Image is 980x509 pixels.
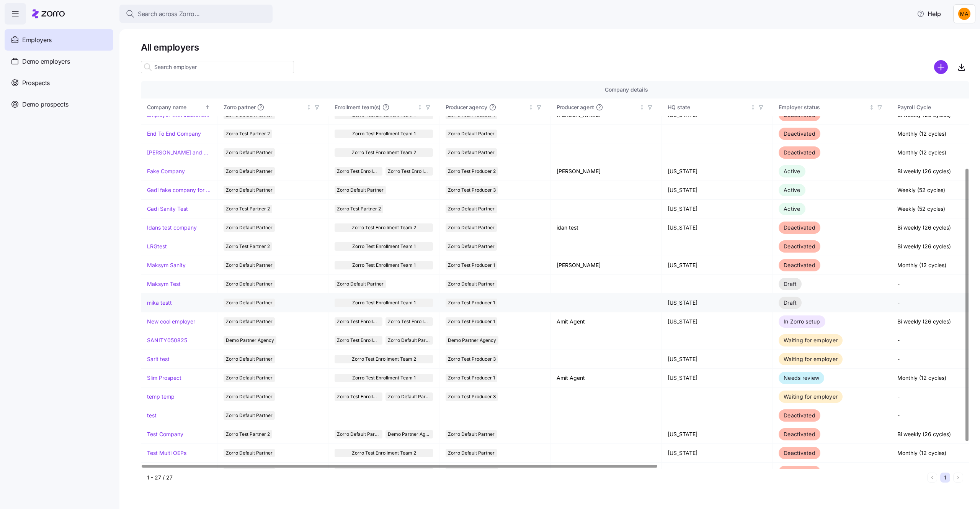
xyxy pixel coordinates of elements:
div: Not sorted [528,105,534,110]
span: Zorro Test Enrollment Team 1 [352,374,416,382]
span: Demo Partner Agency [388,430,431,438]
span: Zorro Default Partner [448,430,495,438]
span: Deactivated [784,412,815,419]
span: Demo prospects [22,100,69,109]
span: Zorro Test Enrollment Team 2 [352,148,416,157]
a: Test Company [147,430,183,438]
span: Deactivated [784,431,815,437]
span: Deactivated [784,224,815,231]
span: Producer agent [557,103,594,111]
span: Zorro Test Enrollment Team 2 [337,317,380,326]
div: Company name [147,103,204,112]
th: Enrollment team(s)Not sorted [328,99,439,116]
th: Employer statusNot sorted [773,99,891,116]
span: Demo Partner Agency [226,336,274,345]
span: Deactivated [784,450,815,456]
svg: add icon [934,60,948,74]
span: Zorro Default Partner [388,392,431,401]
span: Zorro Test Partner 2 [226,430,270,438]
span: Zorro Test Enrollment Team 1 [388,317,431,326]
td: [US_STATE] [661,463,773,481]
div: Not sorted [306,105,312,110]
span: Waiting for employer [784,337,838,343]
span: Help [917,9,941,18]
div: Not sorted [750,105,756,110]
a: End To End Company [147,130,201,138]
td: [US_STATE] [661,200,773,218]
a: Demo prospects [5,94,113,115]
button: Search across Zorro... [119,5,273,23]
span: Zorro Test Enrollment Team 1 [337,336,380,345]
span: Active [784,187,800,193]
span: Producer agency [446,103,487,111]
a: New cool employer [147,318,195,325]
button: Previous page [927,473,937,483]
span: Draft [784,299,797,306]
th: Company nameSorted ascending [141,99,217,116]
td: [US_STATE] [661,181,773,200]
a: Prospects [5,72,113,94]
span: Zorro Test Enrollment Team 1 [337,392,380,401]
span: Zorro Test Producer 3 [448,186,496,194]
span: Deactivated [784,130,815,137]
span: Zorro Test Producer 3 [448,355,496,363]
a: Fake Company [147,167,185,175]
span: Zorro Default Partner [337,186,384,194]
span: Zorro Test Enrollment Team 1 [388,167,431,176]
span: Waiting for employer [784,393,838,400]
span: Search across Zorro... [138,9,200,19]
a: Idans test company [147,224,197,232]
span: Zorro Default Partner [226,317,273,326]
input: Search employer [141,61,294,73]
th: Zorro partnerNot sorted [217,99,328,116]
span: Zorro Test Producer 1 [448,261,495,269]
span: Zorro Default Partner [226,449,273,457]
span: Deactivated [784,112,815,118]
a: Demo employers [5,51,113,72]
a: Test Multi OEPs [147,449,186,457]
span: In Zorro setup [784,318,820,325]
span: Zorro Test Enrollment Team 2 [352,223,416,232]
a: [PERSON_NAME] and ChemImage [147,149,211,156]
td: [US_STATE] [661,162,773,181]
span: Zorro Default Partner [226,167,273,176]
button: Next page [953,473,963,483]
span: Zorro Default Partner [226,374,273,382]
div: Payroll Cycle [897,103,978,112]
span: Zorro Default Partner [226,411,273,420]
span: Deactivated [784,149,815,156]
span: Zorro Test Producer 1 [448,374,495,382]
span: Zorro Test Enrollment Team 1 [352,242,416,251]
div: Not sorted [869,105,874,110]
td: idan test [550,218,661,237]
td: [US_STATE] [661,312,773,331]
span: Demo employers [22,57,70,66]
span: Zorro Test Producer 3 [448,392,496,401]
a: Employers [5,29,113,51]
button: 1 [940,473,950,483]
span: Zorro Default Partner [448,280,495,288]
span: Zorro Default Partner [448,223,495,232]
td: [US_STATE] [661,369,773,387]
div: Not sorted [639,105,645,110]
span: Zorro Test Enrollment Team 2 [352,355,416,363]
span: Zorro Default Partner [226,186,273,194]
a: temp temp [147,393,175,401]
td: Amit Agent [550,312,661,331]
td: [US_STATE] [661,425,773,444]
div: Employer status [779,103,867,112]
span: Deactivated [784,243,815,250]
div: Sorted ascending [205,105,210,110]
a: Slim Prospect [147,374,181,382]
span: Zorro Test Enrollment Team 2 [352,449,416,457]
img: 39373de90fc01ce704d534b41c5a5e34 [958,8,970,20]
span: Waiting for employer [784,356,838,362]
span: Zorro Default Partner [226,299,273,307]
span: Zorro Default Partner [226,355,273,363]
span: Zorro Default Partner [448,130,495,138]
span: Zorro Default Partner [226,223,273,232]
td: [PERSON_NAME] [550,162,661,181]
span: Zorro Test Partner 2 [226,205,270,213]
span: Zorro Default Partner [388,336,431,345]
span: Active [784,168,800,174]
